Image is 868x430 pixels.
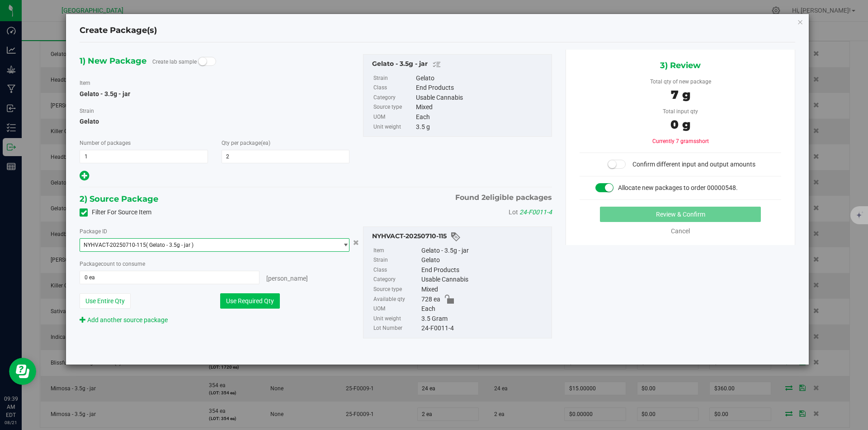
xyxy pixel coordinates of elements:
[261,140,270,146] span: (ea)
[80,208,151,217] label: Filter For Source Item
[416,102,547,112] div: Mixed
[80,115,349,128] span: Gelato
[373,314,420,324] label: Unit weight
[652,138,709,144] span: Currently 7 grams
[416,93,547,103] div: Usable Cannabis
[671,227,690,235] a: Cancel
[80,25,157,37] h4: Create Package(s)
[80,79,90,87] label: Item
[421,324,547,333] div: 24-F0011-4
[9,358,36,385] iframe: Resource center
[146,242,193,248] span: ( Gelato - 3.5g - jar )
[373,324,420,333] label: Lot Number
[373,122,414,132] label: Unit weight
[421,285,547,295] div: Mixed
[80,293,131,309] button: Use Entire Qty
[220,293,280,309] button: Use Required Qty
[373,246,420,256] label: Item
[416,112,547,122] div: Each
[650,79,711,85] span: Total qty of new package
[80,107,94,115] label: Strain
[660,59,701,72] span: 3) Review
[80,140,131,146] span: Number of packages
[632,161,755,168] span: Confirm different input and output amounts
[373,83,414,93] label: Class
[421,314,547,324] div: 3.5 Gram
[618,184,738,191] span: Allocate new packages to order 00000548.
[373,304,420,314] label: UOM
[373,112,414,122] label: UOM
[350,236,362,249] button: Cancel button
[80,261,145,267] span: Package to consume
[152,55,197,69] label: Create lab sample
[266,275,308,282] span: [PERSON_NAME]
[222,140,270,146] span: Qty per package
[80,174,89,181] span: Add new output
[663,108,698,115] span: Total input qty
[80,316,168,324] a: Add another source package
[696,138,709,144] span: short
[101,261,115,267] span: count
[373,74,414,83] label: Strain
[421,275,547,285] div: Usable Cannabis
[421,295,440,305] span: 728 ea
[509,208,518,216] span: Lot
[80,90,130,97] span: Gelato - 3.5g - jar
[455,192,552,203] span: Found eligible packages
[519,208,552,216] span: 24-F0011-4
[481,193,486,202] span: 2
[338,239,349,251] span: select
[373,285,420,295] label: Source type
[84,242,146,248] span: NYHVACT-20250710-115
[372,59,547,70] div: Gelato - 3.5g - jar
[670,117,690,132] span: 0 g
[416,74,547,83] div: Gelato
[222,150,349,163] input: 2
[416,122,547,132] div: 3.5 g
[373,295,420,305] label: Available qty
[416,83,547,93] div: End Products
[80,271,259,284] input: 0 ea
[373,265,420,275] label: Class
[372,231,547,242] div: NYHVACT-20250710-115
[421,246,547,256] div: Gelato - 3.5g - jar
[373,93,414,103] label: Category
[421,265,547,275] div: End Products
[373,102,414,112] label: Source type
[421,255,547,265] div: Gelato
[600,207,761,222] button: Review & Confirm
[671,88,690,102] span: 7 g
[421,304,547,314] div: Each
[80,150,208,163] input: 1
[373,275,420,285] label: Category
[80,54,146,68] span: 1) New Package
[80,192,158,206] span: 2) Source Package
[373,255,420,265] label: Strain
[80,228,107,235] span: Package ID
